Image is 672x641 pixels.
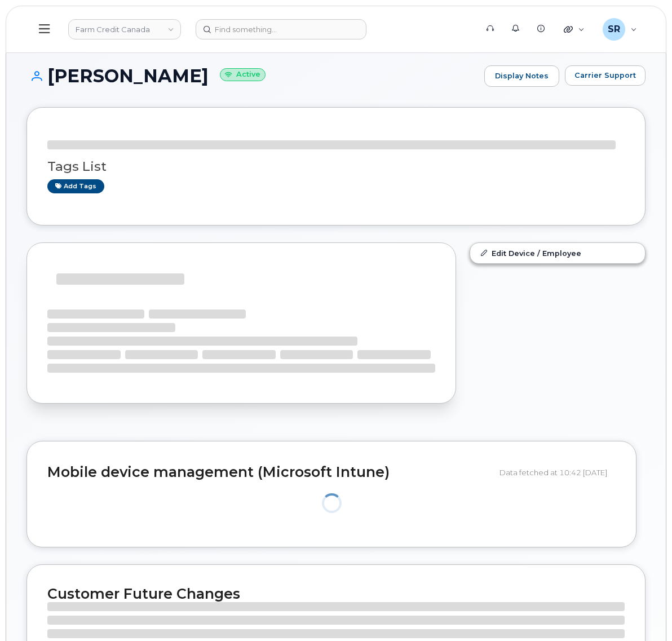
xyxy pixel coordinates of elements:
div: Data fetched at 10:42 [DATE] [499,462,616,483]
h2: Customer Future Changes [47,585,625,602]
button: Carrier Support [565,65,646,86]
h1: [PERSON_NAME] [26,66,479,86]
a: Add tags [47,179,104,193]
h2: Mobile device management (Microsoft Intune) [47,465,491,480]
a: Display Notes [484,65,559,87]
span: Carrier Support [574,70,636,81]
a: Edit Device / Employee [470,243,645,263]
small: Active [220,68,266,81]
h3: Tags List [47,160,625,174]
